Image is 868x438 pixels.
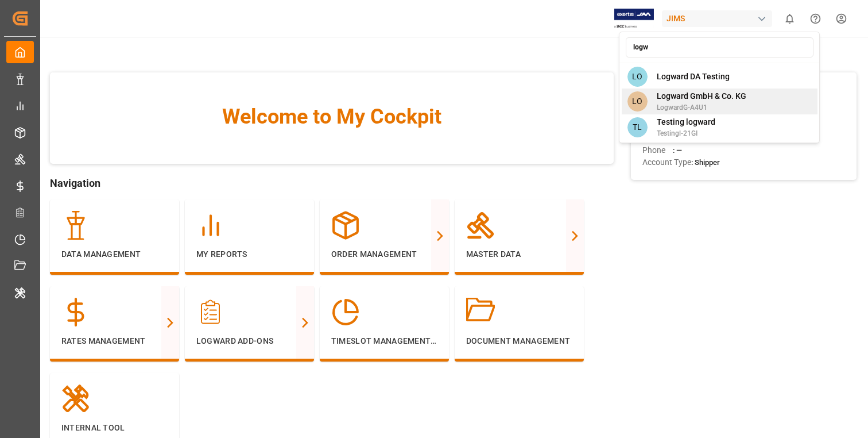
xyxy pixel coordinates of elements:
[627,67,648,87] span: LO
[626,37,813,57] input: Search an account...
[657,90,746,102] span: Logward GmbH & Co. KG
[657,102,746,113] span: LogwardG-A4U1
[627,91,648,112] span: LO
[657,71,730,83] span: Logward DA Testing
[657,116,715,128] span: Testing logward
[657,128,715,139] span: Testingl-21GI
[627,117,648,137] span: TL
